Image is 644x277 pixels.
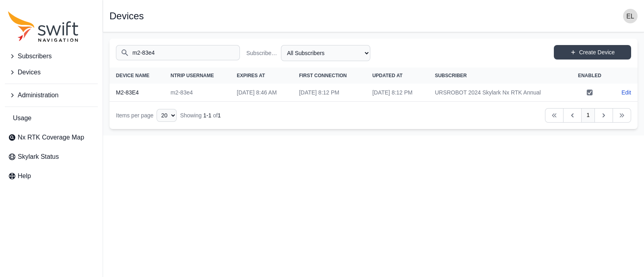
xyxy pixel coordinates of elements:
button: Administration [5,87,98,103]
span: Expires At [237,73,265,78]
span: First Connection [299,73,347,78]
div: Showing of [180,111,221,119]
span: 1 [218,112,221,119]
td: [DATE] 8:12 PM [366,84,428,102]
th: Enabled [568,68,611,84]
span: Administration [18,90,58,100]
a: Edit [621,88,631,96]
th: M2-83E4 [109,84,164,102]
td: URSROBOT 2024 Skylark Nx RTK Annual [428,84,568,102]
th: Device Name [109,68,164,84]
span: Usage [13,113,31,123]
h1: Devices [109,11,144,21]
span: 1 - 1 [203,112,211,119]
td: [DATE] 8:46 AM [230,84,293,102]
a: Help [5,168,98,184]
span: Skylark Status [18,152,59,162]
img: user photo [623,9,638,23]
a: Nx RTK Coverage Map [5,129,98,146]
span: Subscribers [18,51,52,61]
a: Skylark Status [5,149,98,165]
span: Devices [18,68,41,77]
a: 1 [581,108,595,123]
span: Updated At [372,73,402,78]
button: Devices [5,64,98,80]
td: m2-83e4 [164,84,231,102]
span: Nx RTK Coverage Map [18,133,84,142]
a: Usage [5,110,98,126]
span: Items per page [116,112,153,119]
nav: Table navigation [109,102,638,129]
select: Subscriber [281,45,370,61]
input: Search [116,45,240,60]
button: Subscribers [5,48,98,64]
label: Subscriber Name [246,49,278,57]
select: Display Limit [157,109,177,122]
a: Create Device [554,45,631,60]
th: NTRIP Username [164,68,231,84]
td: [DATE] 8:12 PM [293,84,366,102]
th: Subscriber [428,68,568,84]
span: Help [18,171,31,181]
